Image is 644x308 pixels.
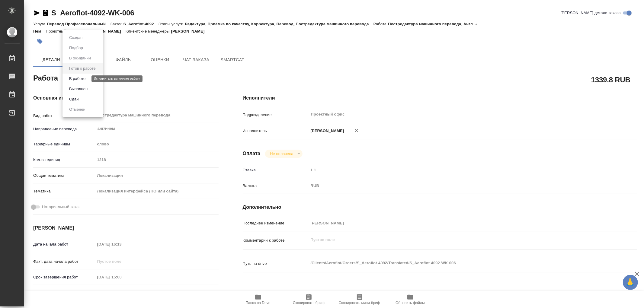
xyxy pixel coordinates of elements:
button: В ожидании [67,55,93,62]
button: В работе [67,75,87,82]
button: Отменен [67,106,87,113]
button: Сдан [67,96,80,103]
button: Готов к работе [67,65,98,72]
button: Выполнен [67,86,89,92]
button: Подбор [67,45,85,51]
button: Создан [67,34,84,41]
